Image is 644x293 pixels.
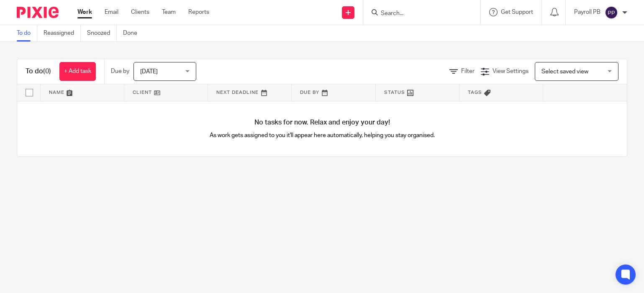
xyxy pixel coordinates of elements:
a: Reassigned [44,25,81,41]
p: Payroll PB [574,8,600,16]
a: Work [77,8,92,16]
p: As work gets assigned to you it'll appear here automatically, helping you stay organised. [169,131,475,140]
img: svg%3E [605,6,618,19]
a: Done [123,25,144,41]
span: View Settings [493,68,529,74]
a: Team [162,8,176,16]
span: Select saved view [541,69,588,75]
span: Filter [461,68,475,74]
span: Tags [468,90,482,95]
h1: To do [26,67,51,76]
span: [DATE] [140,69,158,75]
a: Email [105,8,118,16]
a: Reports [188,8,209,16]
h4: No tasks for now. Relax and enjoy your day! [17,118,627,127]
span: (0) [43,68,51,75]
a: To do [17,25,37,41]
img: Pixie [17,7,59,18]
span: Get Support [501,9,533,15]
input: Search [380,10,455,18]
a: Snoozed [87,25,117,41]
a: + Add task [59,62,96,81]
a: Clients [131,8,149,16]
p: Due by [111,67,129,75]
